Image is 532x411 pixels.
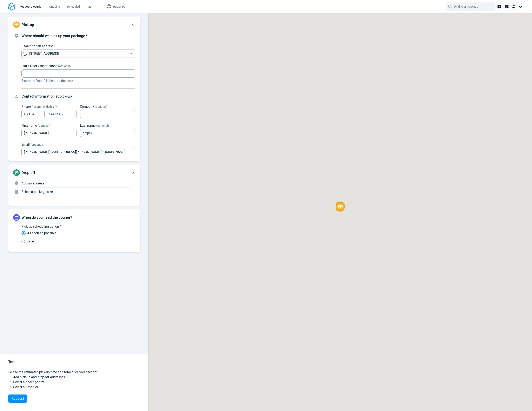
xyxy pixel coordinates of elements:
[27,231,56,236] span: As soon as possible
[21,93,135,99] h4: Contact information at pick-up
[8,370,97,374] span: To see the estimated pick-up time and total price you need to:
[67,5,80,8] span: Scheduled
[21,224,59,228] span: Pick-up scheduling option
[8,3,15,11] img: Logo
[96,124,109,127] span: (optional)
[8,17,140,33] div: Pick-up
[511,3,517,10] img: Client
[21,110,45,118] div: ES +34
[21,44,53,48] span: Search for an address
[80,105,94,109] span: Company
[54,105,56,108] button: Explain "Recommended"
[129,51,134,56] button: Open
[13,380,45,384] span: Select a package size
[95,105,107,108] span: (optional)
[12,397,24,400] span: Request
[80,124,95,128] span: Last name
[21,215,72,220] span: When do you need the courier?
[21,170,35,175] span: Drop-off
[13,385,38,389] span: Select a time slot
[8,164,140,206] div: Drop-offAdd an addressSelect a package size
[8,33,140,161] div: Pick-up
[32,105,52,108] span: ( recommended )
[454,3,488,11] input: Find your Package
[21,64,57,68] span: Flat / Door / Instructions
[21,105,31,109] span: Phone
[86,5,92,8] span: Past
[58,64,71,68] span: (optional)
[21,124,37,128] span: First name
[21,78,135,83] p: Example: Door 21. Head to the desk
[21,22,34,27] span: Pick-up
[8,394,27,403] button: Request
[21,181,44,185] span: Add an address
[27,239,34,244] span: Later
[19,5,42,8] span: Request a courier
[38,124,50,127] span: (optional)
[21,143,30,146] span: Email
[31,143,43,146] span: (optional)
[49,5,60,8] span: Ongoing
[8,360,16,364] span: Total
[13,375,65,379] span: Add pick-up and drop-off addresses
[113,5,128,8] span: Happy Path
[21,34,87,38] span: Where should we pick up your package?
[21,190,53,194] span: Select a package size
